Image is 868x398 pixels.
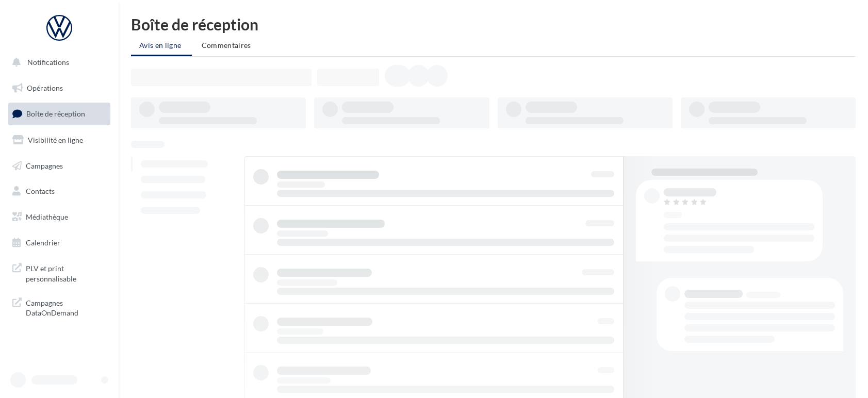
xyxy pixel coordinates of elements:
[6,257,112,288] a: PLV et print personnalisable
[26,261,106,284] span: PLV et print personnalisable
[202,41,251,49] span: Commentaires
[6,52,108,73] button: Notifications
[6,232,112,254] a: Calendrier
[131,16,856,32] div: Boîte de réception
[26,109,85,118] span: Boîte de réception
[28,136,83,144] span: Visibilité en ligne
[6,206,112,228] a: Médiathèque
[6,155,112,177] a: Campagnes
[6,180,112,202] a: Contacts
[26,161,63,170] span: Campagnes
[26,296,106,318] span: Campagnes DataOnDemand
[6,103,112,125] a: Boîte de réception
[26,187,55,195] span: Contacts
[6,129,112,151] a: Visibilité en ligne
[27,84,63,92] span: Opérations
[6,292,112,322] a: Campagnes DataOnDemand
[27,58,69,67] span: Notifications
[6,77,112,99] a: Opérations
[26,212,68,221] span: Médiathèque
[26,238,60,247] span: Calendrier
